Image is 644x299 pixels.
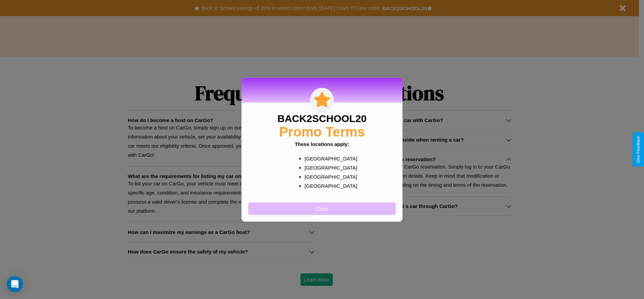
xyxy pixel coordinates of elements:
[304,154,353,163] p: [GEOGRAPHIC_DATA]
[248,202,396,215] button: Close
[279,124,365,139] h2: Promo Terms
[277,113,366,124] h3: BACK2SCHOOL20
[295,141,349,147] b: These locations apply:
[304,181,353,190] p: [GEOGRAPHIC_DATA]
[304,163,353,172] p: [GEOGRAPHIC_DATA]
[636,136,641,163] div: Give Feedback
[7,276,23,292] div: Open Intercom Messenger
[304,172,353,181] p: [GEOGRAPHIC_DATA]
